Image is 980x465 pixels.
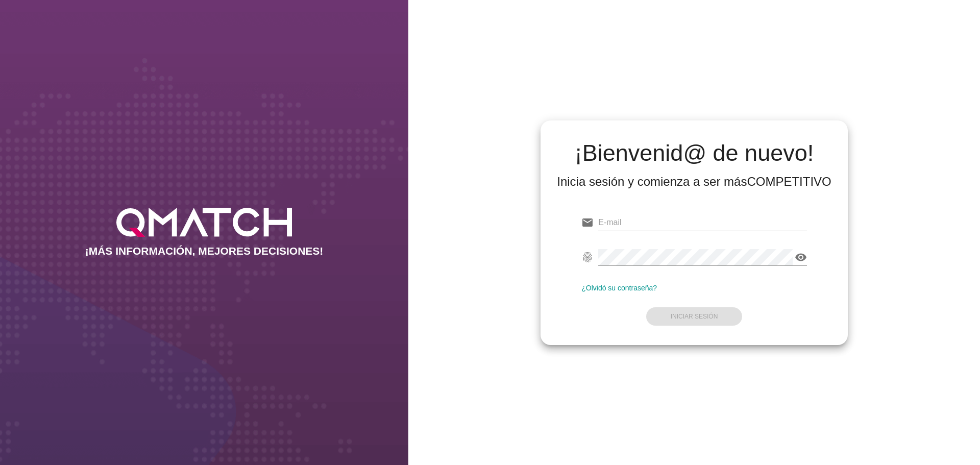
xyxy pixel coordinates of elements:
[557,174,831,190] div: Inicia sesión y comienza a ser más
[581,284,657,292] a: ¿Olvidó su contraseña?
[85,245,324,257] h2: ¡MÁS INFORMACIÓN, MEJORES DECISIONES!
[795,251,807,263] i: visibility
[581,251,594,263] i: fingerprint
[581,216,594,229] i: email
[557,141,831,165] h2: ¡Bienvenid@ de nuevo!
[598,214,807,231] input: E-mail
[747,175,831,188] strong: COMPETITIVO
